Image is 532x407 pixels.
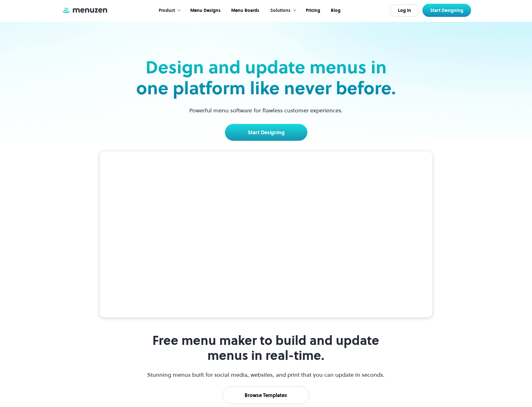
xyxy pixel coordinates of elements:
[300,1,325,20] a: Pricing
[225,1,264,20] a: Menu Boards
[184,1,225,20] a: Menu Designs
[159,7,175,14] div: Product
[325,1,345,20] a: Blog
[222,386,309,404] a: Browse Templates
[147,333,385,363] h1: Free menu maker to build and update menus in real-time.
[264,1,300,20] div: Solutions
[422,4,471,17] a: Start Designing
[134,57,398,99] h2: Design and update menus in one platform like never before.
[181,106,351,115] p: Powerful menu software for flawless customer experiences.
[225,124,307,141] a: Start Designing
[270,7,291,14] div: Solutions
[152,1,184,20] div: Product
[147,370,385,379] p: Stunning menus built for social media, websites, and print that you can update in seconds.
[390,4,419,17] a: Log In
